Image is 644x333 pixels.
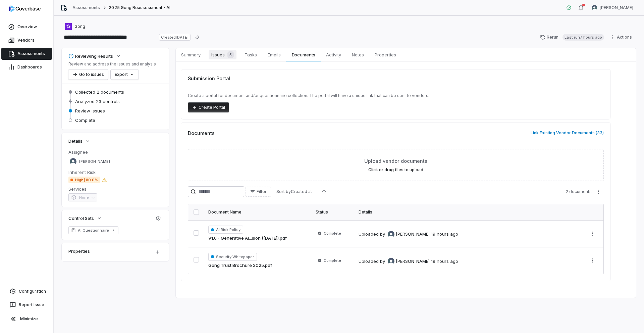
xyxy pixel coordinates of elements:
span: [PERSON_NAME] [396,258,430,265]
button: More actions [587,229,598,239]
span: Assessments [17,51,45,56]
img: Daniel Aranibar avatar [388,258,394,265]
div: Uploaded [359,231,458,238]
button: https://gong.io/Gong [63,20,87,33]
span: Emails [265,50,283,59]
p: Review and address the issues and analysis [68,61,156,67]
span: Dashboards [17,64,42,70]
span: AI Questionnaire [78,228,109,233]
img: Daniel Aranibar avatar [70,158,76,165]
img: Daniel Aranibar avatar [388,231,394,238]
button: Copy link [191,31,203,43]
span: Documents [289,50,318,59]
span: Vendors [17,38,35,43]
div: Details [359,209,579,215]
button: Details [66,135,93,147]
span: Summary [178,50,203,59]
button: Export [111,69,139,80]
a: Assessments [1,48,52,60]
div: Status [316,209,351,215]
span: Last run 7 hours ago [562,34,604,41]
dt: Inherent Risk [68,169,162,175]
span: Notes [349,50,367,59]
span: Details [68,138,83,144]
button: Ascending [317,187,331,197]
span: Overview [17,24,37,30]
div: by [380,231,430,238]
img: Hammed Bakare avatar [592,5,597,10]
button: Minimize [3,312,51,326]
span: Submission Portal [188,75,230,82]
span: Security Whitepaper [208,253,257,261]
a: Gong Trust Brochure 2025.pdf [208,262,272,269]
span: Report Issue [19,302,44,307]
a: Assessments [72,5,100,10]
button: RerunLast run7 hours ago [536,32,608,42]
span: 2025 Gong Reassessment - AI [109,5,170,10]
button: Go to issues [68,69,108,80]
a: Overview [1,21,52,33]
svg: Ascending [321,189,327,194]
a: Configuration [3,285,51,297]
button: Sort byCreated at [272,187,316,197]
div: Document Name [208,209,308,215]
div: Reviewing Results [68,53,113,59]
button: Filter [246,187,271,197]
span: Filter [257,189,267,194]
img: logo-D7KZi-bG.svg [9,5,41,12]
span: Created [DATE] [159,34,191,41]
button: More actions [593,187,604,197]
button: Control Sets [66,212,104,224]
span: Tasks [242,50,260,59]
button: Link Existing Vendor Documents (33) [529,126,606,140]
div: by [380,258,430,265]
span: 2 documents [566,189,592,194]
span: Upload vendor documents [364,157,427,164]
span: Complete [75,117,95,123]
button: Reviewing Results [66,50,123,62]
span: Collected 2 documents [75,89,124,95]
span: Complete [324,258,341,263]
span: Activity [323,50,344,59]
span: [PERSON_NAME] [600,5,633,10]
span: Analyzed 23 controls [75,98,120,104]
dt: Assignee [68,149,162,155]
label: Click or drag files to upload [368,167,423,173]
span: Properties [372,50,399,59]
button: Actions [608,32,636,42]
span: Control Sets [68,215,94,221]
span: Review issues [75,108,105,114]
span: AI Risk Policy [208,226,243,234]
span: Documents [188,130,215,137]
span: Complete [324,231,341,236]
p: Create a portal for document and/or questionnaire collection. The portal will have a unique link ... [188,93,604,98]
span: 5 [227,51,234,58]
span: Minimize [20,316,38,322]
div: 19 hours ago [431,258,458,265]
button: Create Portal [188,102,229,112]
span: [PERSON_NAME] [79,159,110,164]
span: Configuration [19,289,46,294]
a: Dashboards [1,61,52,73]
span: Gong [74,24,85,29]
button: Hammed Bakare avatar[PERSON_NAME] [588,3,637,13]
a: V1.6 - Generative AI...sion ([DATE]).pdf [208,235,287,242]
span: High | 80.0% [68,177,100,183]
span: Issues [209,50,236,59]
button: Report Issue [3,299,51,311]
span: [PERSON_NAME] [396,231,430,238]
div: Uploaded [359,258,458,265]
button: More actions [587,255,598,266]
a: AI Questionnaire [68,226,118,234]
div: 19 hours ago [431,231,458,238]
a: Vendors [1,34,52,46]
dt: Services [68,186,162,192]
